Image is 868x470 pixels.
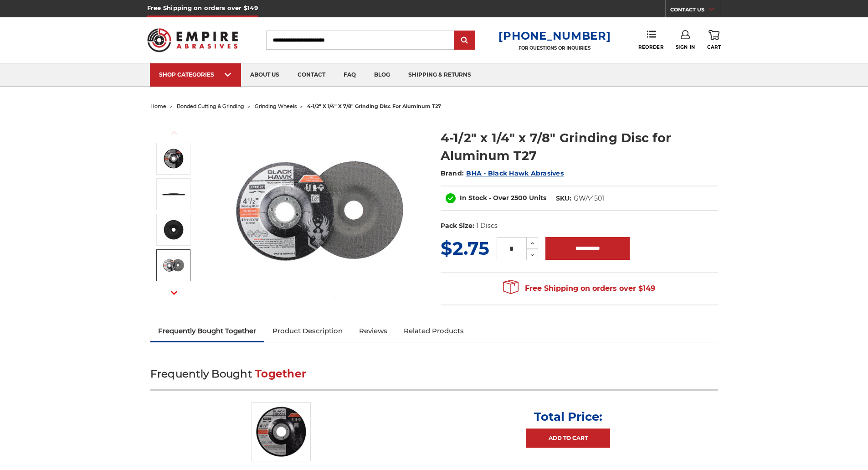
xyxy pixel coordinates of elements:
[441,237,489,259] span: $2.75
[441,169,464,177] span: Brand:
[241,63,288,87] a: about us
[395,321,472,341] a: Related Products
[534,409,602,424] p: Total Price:
[574,194,604,203] dd: GWA4501
[489,194,509,202] span: - Over
[511,194,527,202] span: 2500
[399,63,480,87] a: shipping & returns
[150,103,166,109] a: home
[255,103,297,109] a: grinding wheels
[255,367,306,380] span: Together
[264,321,351,341] a: Product Description
[252,402,311,461] img: 4.5 inch grinding wheel for aluminum
[556,194,571,203] dt: SKU:
[670,5,721,17] a: CONTACT US
[498,29,611,42] a: [PHONE_NUMBER]
[150,321,265,341] a: Frequently Bought Together
[441,221,474,231] dt: Pack Size:
[147,22,238,58] img: Empire Abrasives
[456,31,474,50] input: Submit
[476,221,498,231] dd: 1 Discs
[163,123,185,143] button: Previous
[150,367,252,380] span: Frequently Bought
[498,45,611,51] p: FOR QUESTIONS OR INQUIRIES
[351,321,395,341] a: Reviews
[159,71,232,78] div: SHOP CATEGORIES
[177,103,244,109] a: bonded cutting & grinding
[307,103,441,109] span: 4-1/2" x 1/4" x 7/8" grinding disc for aluminum t27
[503,279,655,298] span: Free Shipping on orders over $149
[441,129,718,165] h1: 4-1/2" x 1/4" x 7/8" Grinding Disc for Aluminum T27
[638,30,663,50] a: Reorder
[162,254,185,277] img: BHA 4.5 inch grinding disc for aluminum
[638,44,663,50] span: Reorder
[162,183,185,206] img: aluminum grinding disc
[163,283,185,303] button: Next
[529,194,546,202] span: Units
[460,194,487,202] span: In Stock
[162,147,185,170] img: 4.5 inch grinding wheel for aluminum
[162,218,185,241] img: 4-1/2" x 1/4" x 7/8" Grinding Disc for Aluminum T27
[676,44,695,50] span: Sign In
[334,63,365,87] a: faq
[707,30,721,50] a: Cart
[228,119,411,302] img: 4.5 inch grinding wheel for aluminum
[365,63,399,87] a: blog
[526,429,610,448] a: Add to Cart
[466,169,564,177] a: BHA - Black Hawk Abrasives
[288,63,334,87] a: contact
[707,44,721,50] span: Cart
